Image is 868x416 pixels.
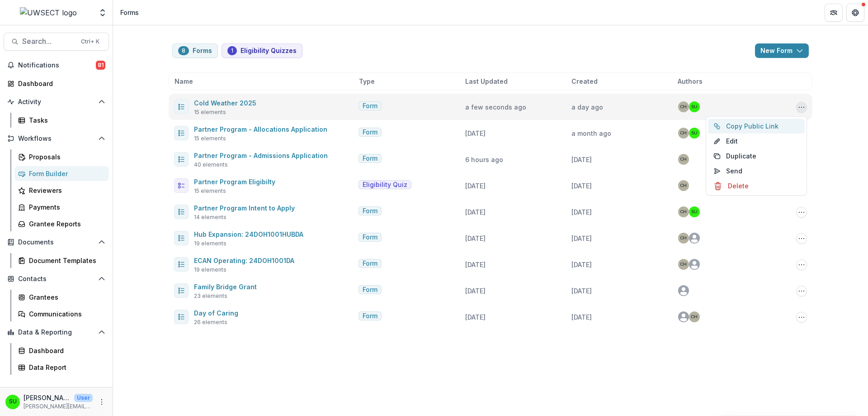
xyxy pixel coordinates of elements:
[29,363,102,372] div: Data Report
[14,306,109,321] a: Communications
[465,287,486,295] span: [DATE]
[117,6,142,19] nav: breadcrumb
[18,98,94,106] span: Activity
[796,259,807,270] button: Options
[14,200,109,215] a: Payments
[678,77,703,86] span: Authors
[172,43,218,58] button: Forms
[796,102,807,113] button: Options
[194,318,227,326] span: 26 elements
[29,152,102,162] div: Proposals
[363,102,377,110] span: Form
[571,156,592,163] span: [DATE]
[24,393,71,402] p: [PERSON_NAME]
[194,266,226,274] span: 19 elements
[194,213,226,221] span: 14 elements
[363,207,377,215] span: Form
[9,399,17,405] div: Scott Umbel
[194,239,226,248] span: 19 elements
[4,58,109,72] button: Notifications81
[74,394,93,402] p: User
[29,256,102,265] div: Document Templates
[222,43,302,58] button: Eligibility Quizzes
[29,169,102,178] div: Form Builder
[680,157,687,162] div: Carli Herz
[29,309,102,319] div: Communications
[194,161,228,169] span: 40 elements
[18,275,94,283] span: Contacts
[691,131,698,135] div: Scott Umbel
[363,129,377,136] span: Form
[231,48,233,54] span: 1
[465,313,486,321] span: [DATE]
[680,183,687,188] div: Carli Herz
[194,125,327,133] a: Partner Program - Allocations Application
[14,216,109,231] a: Grantee Reports
[96,397,107,407] button: More
[4,95,109,109] button: Open Activity
[571,182,592,190] span: [DATE]
[14,183,109,198] a: Reviewers
[18,135,94,143] span: Workflows
[465,208,486,216] span: [DATE]
[4,76,109,91] a: Dashboard
[194,230,303,238] a: Hub Expansion: 24DOH1001HUBDA
[14,343,109,358] a: Dashboard
[14,149,109,164] a: Proposals
[678,311,689,322] svg: avatar
[689,233,700,244] svg: avatar
[29,292,102,302] div: Grantees
[796,312,807,323] button: Options
[363,286,377,294] span: Form
[571,208,592,216] span: [DATE]
[825,4,843,22] button: Partners
[363,181,407,189] span: Eligibility Quiz
[14,360,109,375] a: Data Report
[175,77,193,86] span: Name
[796,233,807,244] button: Options
[796,286,807,296] button: Options
[691,105,698,109] div: Scott Umbel
[18,239,94,246] span: Documents
[680,105,687,109] div: Carli Herz
[678,285,689,296] svg: avatar
[120,8,139,17] div: Forms
[465,77,508,86] span: Last Updated
[680,131,687,135] div: Carli Herz
[465,103,526,111] span: a few seconds ago
[4,235,109,249] button: Open Documents
[14,113,109,128] a: Tasks
[571,77,598,86] span: Created
[359,77,375,86] span: Type
[18,79,102,88] div: Dashboard
[680,210,687,214] div: Carli Herz
[363,312,377,320] span: Form
[4,131,109,146] button: Open Workflows
[14,166,109,181] a: Form Builder
[29,202,102,212] div: Payments
[571,313,592,321] span: [DATE]
[846,4,864,22] button: Get Help
[194,309,238,317] a: Day of Caring
[194,99,256,107] a: Cold Weather 2025
[571,287,592,295] span: [DATE]
[194,292,227,300] span: 23 elements
[680,236,687,240] div: Carli Herz
[194,152,328,159] a: Partner Program - Admissions Application
[29,186,102,195] div: Reviewers
[29,219,102,229] div: Grantee Reports
[182,48,185,54] span: 8
[194,134,226,143] span: 15 elements
[571,234,592,242] span: [DATE]
[20,7,77,18] img: UWSECT logo
[4,33,109,51] button: Search...
[571,261,592,268] span: [DATE]
[22,37,75,46] span: Search...
[680,262,687,267] div: Carli Herz
[363,155,377,163] span: Form
[14,253,109,268] a: Document Templates
[689,259,700,270] svg: avatar
[194,108,226,116] span: 15 elements
[29,346,102,355] div: Dashboard
[571,129,611,137] span: a month ago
